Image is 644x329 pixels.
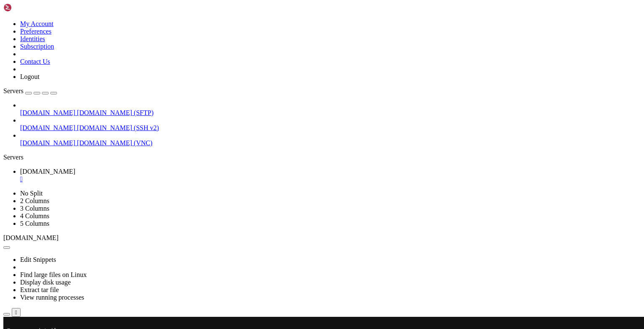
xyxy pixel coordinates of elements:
div: Servers [3,154,641,161]
span: [DOMAIN_NAME] [20,168,75,175]
a: [DOMAIN_NAME] [DOMAIN_NAME] (SFTP) [20,109,641,117]
a: 2 Columns [20,197,49,204]
a: 4 Columns [20,212,49,219]
div: (18, 37) [67,267,70,274]
x-row: 11 of these updates are standard security updates. [3,53,535,60]
li: [DOMAIN_NAME] [DOMAIN_NAME] (SFTP) [20,102,641,117]
x-row: [URL][DOMAIN_NAME] [3,18,535,25]
x-row: Expanded Security Maintenance for Applications is not enabled. [3,32,535,39]
a: View running processes [20,294,84,301]
x-row: root@vps761153:~# ping [DOMAIN_NAME] [3,132,535,139]
span: Servers [3,87,23,94]
a: 1.ycloud.info [20,168,641,183]
span: [DOMAIN_NAME] [20,109,75,116]
button:  [12,308,21,317]
x-row: ^CConnection closed by foreign host. [3,246,535,253]
a: 3 Columns [20,205,49,212]
a: No Split [20,190,43,197]
x-row: Trying [TECHNICAL_ID]... [3,182,535,189]
span: [DOMAIN_NAME] [20,124,75,131]
x-row: Last login: [DATE] from [TECHNICAL_ID] [3,125,535,132]
span: [DOMAIN_NAME] (VNC) [77,139,153,146]
x-row: ^C [3,146,535,153]
x-row: For more details see: [3,10,535,18]
x-row: 74 updates can be applied immediately. [3,46,535,53]
a: [DOMAIN_NAME] [DOMAIN_NAME] (VNC) [20,139,641,147]
span: [DOMAIN_NAME] (SSH v2) [77,124,159,131]
x-row: root@vps761153:~# xclock [3,253,535,260]
a: [DOMAIN_NAME] [DOMAIN_NAME] (SSH v2) [20,124,641,132]
a: Preferences [20,28,52,35]
x-row: RFB 003.008 [3,203,535,210]
a: Subscription [20,43,54,50]
x-row: Escape character is '^]'. [3,196,535,203]
a: My Account [20,20,54,27]
a: Servers [3,87,57,94]
a: Identities [20,35,45,42]
a: Extract tar file [20,286,59,293]
a: Logout [20,73,39,80]
x-row: 3 packets transmitted, 0 received, 100% packet loss, time 2032ms [3,160,535,167]
x-row: Learn more about enabling ESM Apps service at [URL][DOMAIN_NAME] [3,82,535,89]
a: Edit Snippets [20,256,56,263]
span: [DOMAIN_NAME] [3,234,59,241]
x-row: 41 additional security updates can be applied with ESM Apps. [3,75,535,82]
li: [DOMAIN_NAME] [DOMAIN_NAME] (SSH v2) [20,117,641,132]
span: [DOMAIN_NAME] (SFTP) [77,109,154,116]
a: Find large files on Linux [20,271,87,278]
x-row: The list of available updates is more than a week old. [3,103,535,110]
x-row: To see these additional updates run: apt list --upgradable [3,60,535,68]
x-row: root@vps761153:~# [3,267,535,274]
a: Display disk usage [20,279,71,286]
x-row: root@vps761153:~# telnet [DOMAIN_NAME] 22 [3,175,535,182]
a: Contact Us [20,58,50,65]
x-row: --- [DOMAIN_NAME] ping statistics --- [3,153,535,160]
x-row: PING [DOMAIN_NAME] ([TECHNICAL_ID]) 56(84) bytes of data. [3,139,535,146]
div:  [15,309,17,316]
span: [DOMAIN_NAME] [20,139,75,146]
x-row: Connected to [DOMAIN_NAME]. [3,189,535,196]
x-row: To check for new updates run: sudo apt update [3,110,535,117]
img: Shellngn [3,3,52,12]
a: 5 Columns [20,220,49,227]
a:  [20,175,641,183]
x-row: Error: Can't open display: [3,260,535,267]
li: [DOMAIN_NAME] [DOMAIN_NAME] (VNC) [20,132,641,147]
